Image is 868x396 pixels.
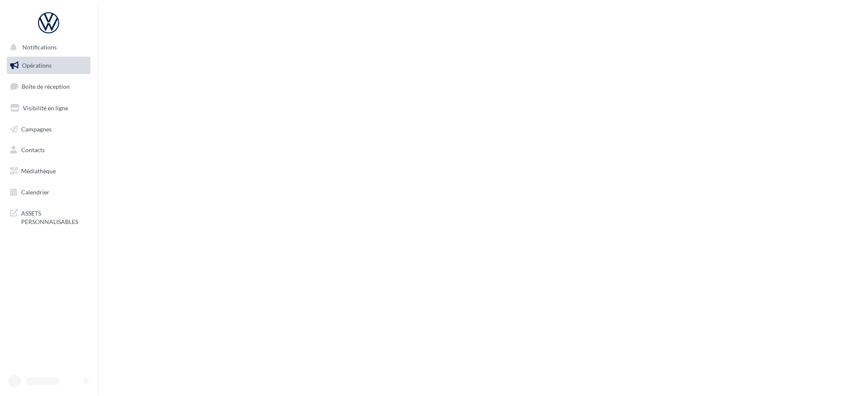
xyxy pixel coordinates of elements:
span: Visibilité en ligne [23,104,68,112]
span: Calendrier [21,188,49,196]
span: ASSETS PERSONNALISABLES [21,208,87,226]
a: Visibilité en ligne [5,99,92,117]
a: Médiathèque [5,162,92,180]
a: ASSETS PERSONNALISABLES [5,204,92,229]
a: Campagnes [5,120,92,138]
a: Calendrier [5,183,92,201]
span: Médiathèque [21,167,56,175]
span: Contacts [21,146,45,153]
span: Boîte de réception [22,83,70,90]
a: Opérations [5,57,92,74]
a: Boîte de réception [5,77,92,96]
span: Campagnes [21,125,52,132]
span: Opérations [22,62,52,69]
a: Contacts [5,141,92,159]
span: Notifications [22,44,57,51]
